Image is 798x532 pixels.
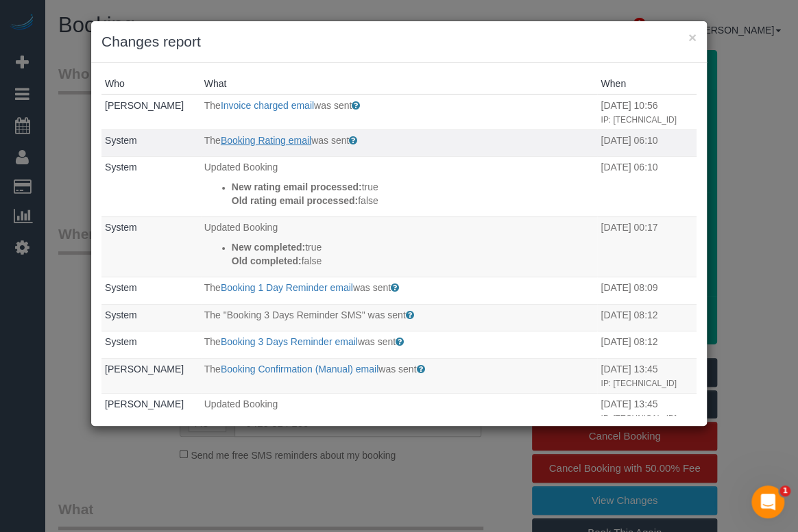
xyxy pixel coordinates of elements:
td: What [201,331,598,359]
td: Who [101,304,201,331]
td: When [597,277,697,305]
th: Who [101,73,201,94]
td: Who [101,277,201,305]
a: Invoice charged email [221,100,314,111]
a: System [105,336,137,347]
td: When [597,393,697,453]
span: The [204,336,221,347]
p: false [232,194,594,207]
th: What [201,73,598,94]
small: IP: [TECHNICAL_ID] [601,414,676,423]
a: System [105,135,137,146]
span: 1 [779,485,790,496]
td: When [597,129,697,157]
a: [PERSON_NAME] [105,364,184,375]
a: Booking 1 Day Reminder email [221,282,353,293]
td: When [597,94,697,129]
td: What [201,393,598,453]
td: When [597,304,697,331]
iframe: Intercom live chat [751,485,784,518]
td: What [201,157,598,217]
a: [PERSON_NAME] [105,100,184,111]
strong: Old rating email processed: [232,195,358,206]
td: Who [101,393,201,453]
span: Updated Booking [204,398,278,409]
span: was sent [358,336,396,347]
td: What [201,129,598,157]
strong: New rating email processed: [232,181,362,192]
td: Who [101,129,201,157]
p: false [232,254,594,268]
strong: New completed: [232,242,305,253]
td: What [201,94,598,129]
span: The [204,135,221,146]
sui-modal: Changes report [91,21,707,426]
p: true [232,240,594,254]
td: Who [101,157,201,217]
span: was sent [311,135,349,146]
button: × [688,30,697,45]
strong: Old completed: [232,255,302,266]
p: true [232,180,594,194]
span: was sent [353,282,391,293]
span: The [204,100,221,111]
td: When [597,157,697,217]
td: Who [101,94,201,129]
td: Who [101,358,201,393]
a: Booking 3 Days Reminder email [221,336,358,347]
th: When [597,73,697,94]
a: System [105,222,137,233]
a: System [105,162,137,173]
span: Updated Booking [204,222,278,233]
a: Booking Confirmation (Manual) email [221,364,378,375]
td: What [201,358,598,393]
td: What [201,277,598,305]
span: was sent [314,100,352,111]
small: IP: [TECHNICAL_ID] [601,115,676,125]
td: When [597,331,697,359]
span: The "Booking 3 Days Reminder SMS" was sent [204,309,406,320]
h3: Changes report [101,31,697,52]
small: IP: [TECHNICAL_ID] [601,379,676,388]
a: System [105,309,137,320]
a: [PERSON_NAME] [105,398,184,409]
span: was sent [378,364,416,375]
td: What [201,304,598,331]
td: Who [101,331,201,359]
td: Who [101,217,201,277]
span: The [204,364,221,375]
a: Booking Rating email [221,135,311,146]
span: Updated Booking [204,162,278,173]
td: When [597,358,697,393]
td: What [201,217,598,277]
a: System [105,282,137,293]
td: When [597,217,697,277]
span: The [204,282,221,293]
